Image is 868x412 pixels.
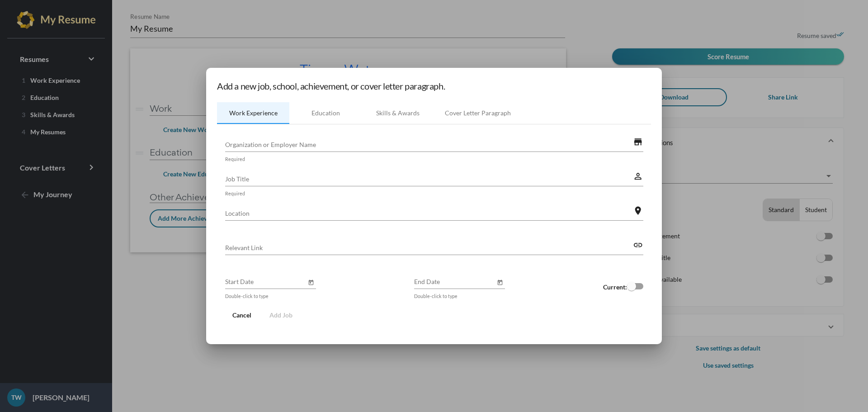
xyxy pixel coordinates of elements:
strong: Current: [603,283,627,291]
mat-icon: link [633,240,643,251]
input: Relevant Link [225,243,633,252]
div: Skills & Awards [376,109,420,118]
mat-hint: Required [225,189,245,199]
mat-icon: perm_identity [633,171,643,182]
div: Work Experience [229,109,278,118]
input: Start Date [225,277,307,286]
mat-icon: store [633,137,643,147]
input: End Date [414,277,495,286]
mat-hint: Double-click to type [414,292,458,301]
input: Job Title [225,174,633,184]
span: Add Job [269,311,292,319]
h1: Add a new job, school, achievement, or cover letter paragraph. [217,79,651,93]
span: Cancel [232,311,251,319]
input: Location [225,208,633,218]
div: Cover Letter Paragraph [445,109,511,118]
input: Organization or Employer Name [225,140,633,149]
button: Open calendar [495,277,505,286]
button: Add Job [262,307,300,323]
div: Education [311,109,340,118]
button: Cancel [225,307,259,323]
mat-hint: Required [225,155,245,164]
button: Open calendar [307,277,316,286]
mat-hint: Double-click to type [225,292,269,301]
mat-icon: location_on [633,205,643,216]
